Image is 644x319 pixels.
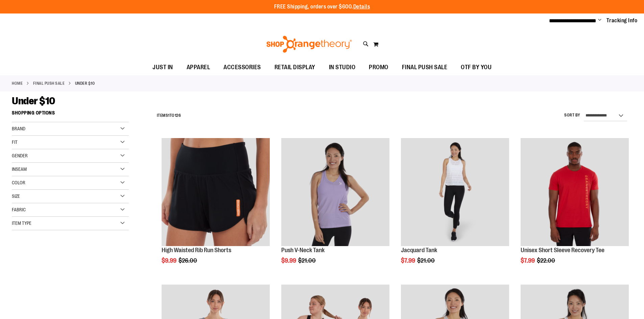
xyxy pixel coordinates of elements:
span: APPAREL [187,60,210,75]
a: JUST IN [146,60,180,75]
a: Push V-Neck Tank [281,247,325,254]
a: OTF BY YOU [454,60,498,75]
span: Color [12,180,25,185]
a: ACCESSORIES [217,60,268,75]
h2: Items to [157,110,181,121]
span: Fit [12,139,18,145]
a: FINAL PUSH SALE [395,60,454,75]
span: Size [12,193,20,199]
span: Gender [12,153,28,158]
a: Unisex Short Sleeve Recovery Tee [521,247,604,254]
span: $26.00 [178,257,198,264]
span: Item Type [12,220,31,226]
img: High Waisted Rib Run Shorts [162,138,270,246]
a: FINAL PUSH SALE [33,80,65,86]
span: Inseam [12,166,27,172]
span: ACCESSORIES [223,60,261,75]
p: FREE Shipping, orders over $600. [274,3,370,11]
span: IN STUDIO [329,60,356,75]
span: FINAL PUSH SALE [402,60,448,75]
span: OTF BY YOU [461,60,492,75]
img: Front view of Jacquard Tank [401,138,509,246]
span: $21.00 [298,257,317,264]
a: High Waisted Rib Run Shorts [162,138,270,247]
span: 1 [168,113,170,118]
label: Sort By [564,112,580,118]
div: product [398,135,512,281]
span: $22.00 [537,257,556,264]
a: Front view of Jacquard Tank [401,138,509,247]
span: JUST IN [152,60,173,75]
a: Tracking Info [606,17,638,24]
strong: Under $10 [75,80,95,86]
div: product [278,135,393,281]
span: $9.99 [162,257,177,264]
span: PROMO [369,60,388,75]
span: Under $10 [12,95,55,107]
a: Details [353,4,370,10]
img: Product image for Push V-Neck Tank [281,138,389,246]
span: RETAIL DISPLAY [275,60,315,75]
a: Product image for Unisex Short Sleeve Recovery Tee [521,138,629,247]
span: $7.99 [401,257,416,264]
a: RETAIL DISPLAY [268,60,322,75]
img: Product image for Unisex Short Sleeve Recovery Tee [521,138,629,246]
button: Account menu [598,17,601,24]
span: $9.99 [281,257,297,264]
span: 126 [175,113,181,118]
a: Jacquard Tank [401,247,437,254]
strong: Shopping Options [12,107,129,122]
span: $7.99 [521,257,536,264]
div: product [158,135,273,281]
span: $21.00 [417,257,436,264]
a: PROMO [362,60,395,75]
span: Brand [12,126,25,131]
img: Shop Orangetheory [265,36,353,53]
a: Home [12,80,23,86]
a: IN STUDIO [322,60,362,75]
a: APPAREL [180,60,217,75]
span: Fabric [12,207,26,212]
div: product [517,135,632,281]
a: Product image for Push V-Neck Tank [281,138,389,247]
a: High Waisted Rib Run Shorts [162,247,231,254]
